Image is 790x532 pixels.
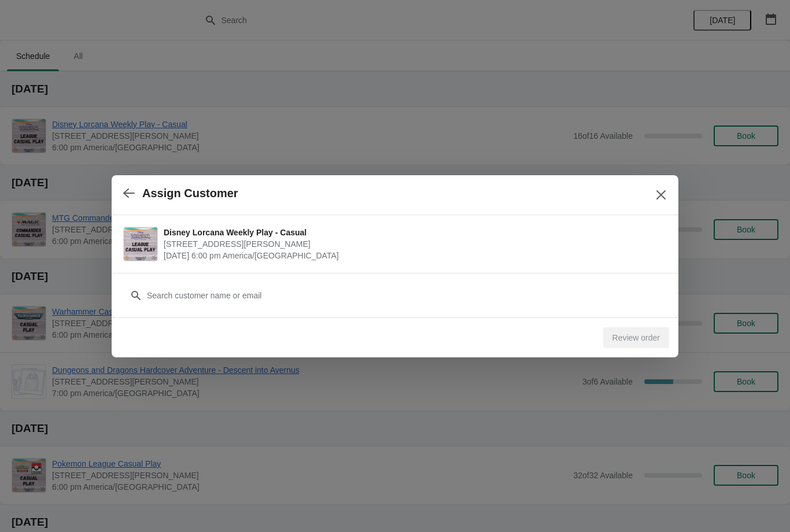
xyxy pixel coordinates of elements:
[124,227,157,261] img: Disney Lorcana Weekly Play - Casual | 2040 Louetta Rd Ste I Spring, TX 77388 | October 6 | 6:00 p...
[146,285,667,306] input: Search customer name or email
[164,250,661,261] span: [DATE] 6:00 pm America/[GEOGRAPHIC_DATA]
[651,184,671,205] button: Close
[142,187,238,200] h2: Assign Customer
[164,238,661,250] span: [STREET_ADDRESS][PERSON_NAME]
[164,227,661,238] span: Disney Lorcana Weekly Play - Casual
